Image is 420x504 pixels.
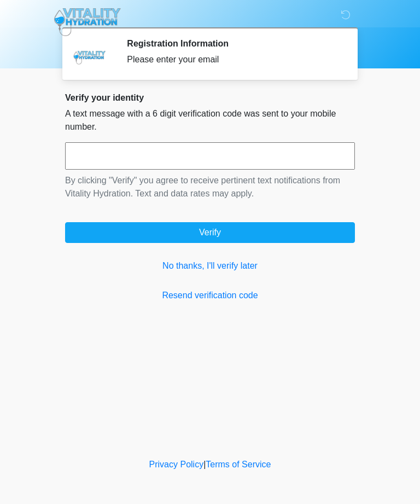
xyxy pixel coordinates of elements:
[54,8,121,36] img: Vitality Hydration Logo
[65,222,355,243] button: Verify
[65,289,355,302] a: Resend verification code
[65,107,355,134] p: A text message with a 6 digit verification code was sent to your mobile number.
[127,53,339,66] div: Please enter your email
[203,460,206,469] a: |
[65,259,355,273] a: No thanks, I'll verify later
[65,174,355,200] p: By clicking "Verify" you agree to receive pertinent text notifications from Vitality Hydration. T...
[65,92,355,103] h2: Verify your identity
[206,460,271,469] a: Terms of Service
[73,38,106,71] img: Agent Avatar
[149,460,204,469] a: Privacy Policy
